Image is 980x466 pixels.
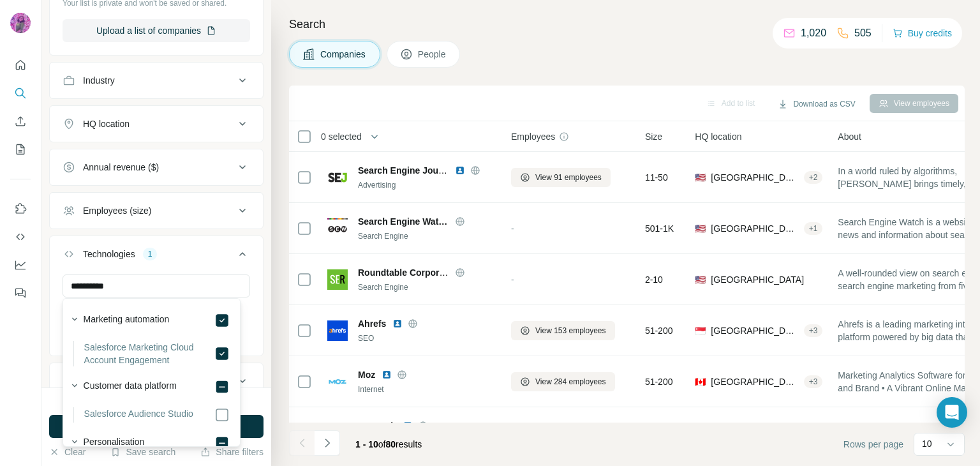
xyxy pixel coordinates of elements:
span: [GEOGRAPHIC_DATA] [711,375,798,388]
span: 🇺🇸 [695,171,706,184]
span: View 153 employees [535,325,606,336]
button: View 91 employees [511,168,611,187]
img: LinkedIn logo [403,421,413,431]
span: 0 selected [321,130,362,143]
button: View 284 employees [511,372,615,391]
span: 51-200 [645,324,673,337]
button: Quick start [10,54,31,77]
h4: Search [289,15,965,33]
span: 🇸🇬 [695,324,706,337]
img: Logo of Ahrefs [327,320,348,341]
span: 🇨🇦 [695,375,706,388]
button: Enrich CSV [10,110,31,133]
div: Industry [83,74,115,87]
span: of [378,439,386,449]
div: Internet [358,384,496,395]
button: Feedback [10,282,31,304]
button: Use Surfe API [10,225,31,248]
div: SEO [358,333,496,344]
div: Employees (size) [83,204,151,217]
span: 80 [386,439,396,449]
img: Logo of Semrush [327,423,348,443]
span: Size [645,130,662,143]
p: 10 [922,437,932,450]
span: Companies [320,48,367,61]
span: People [418,48,447,61]
button: Search [10,82,31,105]
button: Employees (size) [50,195,263,226]
span: Employees [511,130,555,143]
div: + 2 [804,172,823,183]
button: HQ location [50,109,263,139]
img: Logo of Roundtable Corporation [327,269,348,290]
span: Ahrefs [358,317,386,330]
button: Navigate to next page [315,430,340,456]
button: Keywords [50,366,263,396]
span: View 91 employees [535,172,602,183]
button: View 153 employees [511,321,615,340]
span: 501-1K [645,222,674,235]
button: Upload a list of companies [63,19,250,42]
span: Search Engine Journal [358,165,455,176]
img: Logo of Moz [327,372,348,392]
span: 2-10 [645,273,663,286]
button: Annual revenue ($) [50,152,263,183]
button: Dashboard [10,253,31,276]
div: + 3 [804,376,823,387]
div: Search Engine [358,282,496,293]
img: Logo of Search Engine Journal [327,167,348,188]
div: Open Intercom Messenger [937,397,967,428]
button: Technologies1 [50,239,263,274]
img: Avatar [10,13,31,33]
img: Logo of Search Engine Watch [327,218,348,239]
span: [GEOGRAPHIC_DATA] [711,222,798,235]
p: 1,020 [801,26,826,41]
label: Personalisation [84,435,145,451]
div: + 3 [804,325,823,336]
span: [GEOGRAPHIC_DATA] [711,273,804,286]
span: - [511,274,514,285]
div: + 1 [804,223,823,234]
span: Roundtable Corporation [358,267,461,278]
div: Annual revenue ($) [83,161,159,174]
button: Download as CSV [769,94,864,114]
p: 505 [854,26,872,41]
button: My lists [10,138,31,161]
img: LinkedIn logo [382,370,392,380]
label: Salesforce Marketing Cloud Account Engagement [84,341,214,366]
button: Industry [50,65,263,96]
span: Rows per page [843,438,903,451]
div: Technologies [83,248,135,260]
span: View 284 employees [535,376,606,387]
div: Search Engine [358,230,496,242]
div: HQ location [83,117,130,130]
div: 1 [143,248,158,260]
button: Share filters [200,446,264,458]
span: results [355,439,422,449]
span: Search Engine Watch [358,215,449,228]
img: LinkedIn logo [455,165,465,176]
span: 51-200 [645,375,673,388]
div: Advertising [358,179,496,191]
label: Customer data platform [84,379,177,395]
span: Moz [358,368,375,381]
span: [GEOGRAPHIC_DATA], [US_STATE] [711,171,798,184]
span: - [511,223,514,234]
label: Marketing automation [84,313,170,328]
button: Use Surfe on LinkedIn [10,197,31,220]
span: About [838,130,861,143]
button: Run search [49,415,264,438]
label: Salesforce Audience Studio [84,407,193,423]
span: Semrush [358,419,396,432]
button: Save search [110,446,175,458]
span: HQ location [695,130,741,143]
span: 🇺🇸 [695,273,706,286]
span: 🇺🇸 [695,222,706,235]
span: 1 - 10 [355,439,378,449]
button: Clear [49,446,85,458]
img: LinkedIn logo [392,319,403,329]
span: [GEOGRAPHIC_DATA], Central [711,324,798,337]
span: 11-50 [645,171,668,184]
button: Buy credits [893,24,952,42]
